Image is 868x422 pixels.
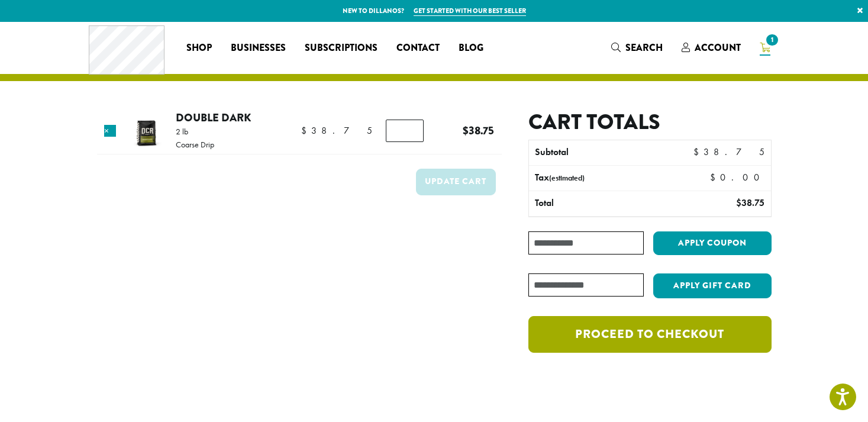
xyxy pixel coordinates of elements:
[414,6,526,16] a: Get started with our best seller
[710,171,765,183] bdi: 0.00
[459,41,483,56] span: Blog
[463,123,469,138] span: $
[625,41,663,54] span: Search
[764,32,780,48] span: 1
[463,123,494,138] bdi: 38.75
[653,231,772,256] button: Apply coupon
[416,169,496,195] button: Update cart
[710,171,720,183] span: $
[693,146,704,158] span: $
[301,124,311,137] span: $
[176,140,214,149] p: Coarse Drip
[176,109,251,125] a: Double Dark
[127,112,165,151] img: Double Dark
[231,41,286,56] span: Businesses
[693,146,764,158] bdi: 38.75
[602,38,672,57] a: Search
[176,127,214,136] p: 2 lb
[301,124,372,137] bdi: 38.75
[653,273,772,298] button: Apply Gift Card
[736,196,764,209] bdi: 38.75
[528,316,771,353] a: Proceed to checkout
[529,140,674,165] th: Subtotal
[529,191,674,216] th: Total
[396,41,440,56] span: Contact
[736,196,741,209] span: $
[386,120,424,142] input: Product quantity
[104,125,116,137] a: Remove this item
[695,41,741,54] span: Account
[528,109,771,135] h2: Cart totals
[529,166,700,191] th: Tax
[305,41,377,56] span: Subscriptions
[186,41,212,56] span: Shop
[177,38,221,57] a: Shop
[549,173,585,183] small: (estimated)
